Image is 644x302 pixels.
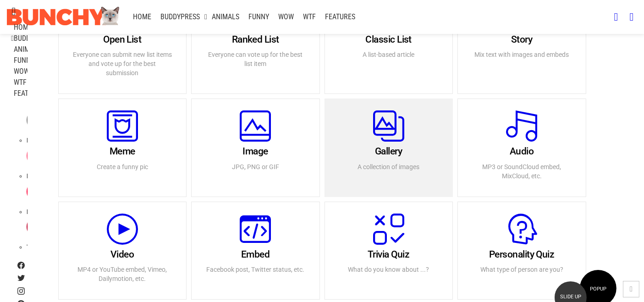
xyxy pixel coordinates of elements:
[457,99,586,197] a: AudioMP3 or SoundCloud embed, MixCloud, etc.
[472,146,572,157] h3: Audio
[274,10,298,24] a: WOW
[339,265,439,274] p: What do you know about ...?
[298,10,320,24] a: WTF
[339,146,439,157] h3: Gallery
[72,265,173,283] p: MP4 or YouTube embed, Vimeo, Dailymotion, etc.
[205,34,306,45] h3: Ranked List
[472,265,572,274] p: What type of person are you?
[339,34,439,45] h3: Classic List
[7,7,119,27] img: Bunchy
[457,202,586,300] a: Personality QuizWhat type of person are you?
[339,162,439,171] p: A collection of images
[205,249,306,260] h3: Embed
[72,50,173,77] p: Everyone can submit new list items and vote up for the best submission
[205,162,306,171] p: JPG, PNG or GIF
[156,10,207,24] a: BuddyPress
[472,50,572,59] p: Mix text with images and embeds
[325,202,453,300] a: Trivia QuizWhat do you know about ...?
[339,50,439,59] p: A list-based article
[472,162,572,181] p: MP3 or SoundCloud embed, MixCloud, etc.
[207,10,244,24] a: Animals
[325,99,453,197] a: GalleryA collection of images
[472,34,572,45] h3: Story
[623,281,639,297] a: Back to Top
[58,99,187,197] a: MemeCreate a funny pic
[72,162,173,171] p: Create a funny pic
[339,249,439,260] h3: Trivia Quiz
[205,50,306,68] p: Everyone can vote up for the best list item
[472,249,572,260] h3: Personality Quiz
[205,146,306,157] h3: Image
[205,265,306,274] p: Facebook post, Twitter status, etc.
[72,249,173,260] h3: Video
[58,202,187,300] a: VideoMP4 or YouTube embed, Vimeo, Dailymotion, etc.
[191,99,320,197] a: ImageJPG, PNG or GIF
[72,146,173,157] h3: Meme
[244,10,274,24] a: Funny
[128,10,156,24] a: Home
[72,34,173,45] h3: Open List
[320,10,360,24] a: Features
[191,202,320,300] a: EmbedFacebook post, Twitter status, etc.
